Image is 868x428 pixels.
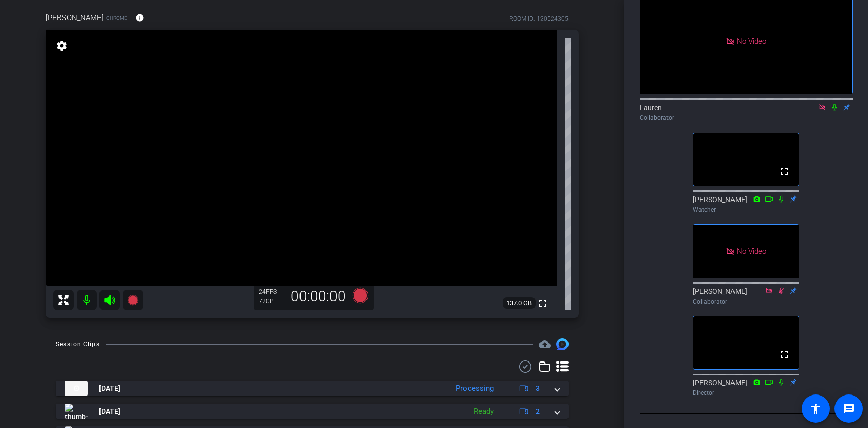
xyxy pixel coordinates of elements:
[778,165,790,177] mat-icon: fullscreen
[693,378,799,398] div: [PERSON_NAME]
[56,381,569,396] mat-expansion-panel-header: thumb-nail[DATE]Processing3
[469,406,499,417] div: Ready
[536,383,540,394] span: 3
[56,339,100,349] div: Session Clips
[503,297,536,309] span: 137.0 GB
[539,338,551,350] span: Destinations for your clips
[556,338,569,350] img: Session clips
[266,288,277,295] span: FPS
[778,348,790,360] mat-icon: fullscreen
[810,403,822,415] mat-icon: accessibility
[65,381,88,396] img: thumb-nail
[259,288,284,296] div: 24
[693,194,799,214] div: [PERSON_NAME]
[539,338,551,350] mat-icon: cloud_upload
[693,205,799,214] div: Watcher
[99,406,120,417] span: [DATE]
[693,297,799,306] div: Collaborator
[536,406,540,417] span: 2
[693,388,799,398] div: Director
[843,403,855,415] mat-icon: message
[65,404,88,419] img: thumb-nail
[284,288,352,305] div: 00:00:00
[737,246,766,255] span: No Video
[737,36,766,45] span: No Video
[99,383,120,394] span: [DATE]
[693,286,799,306] div: [PERSON_NAME]
[509,14,569,23] div: ROOM ID: 120524305
[640,113,853,122] div: Collaborator
[451,383,499,394] div: Processing
[55,40,69,52] mat-icon: settings
[56,404,569,419] mat-expansion-panel-header: thumb-nail[DATE]Ready2
[135,13,144,22] mat-icon: info
[640,103,853,122] div: Lauren
[106,14,127,22] span: Chrome
[259,297,284,305] div: 720P
[46,12,104,23] span: [PERSON_NAME]
[537,297,549,309] mat-icon: fullscreen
